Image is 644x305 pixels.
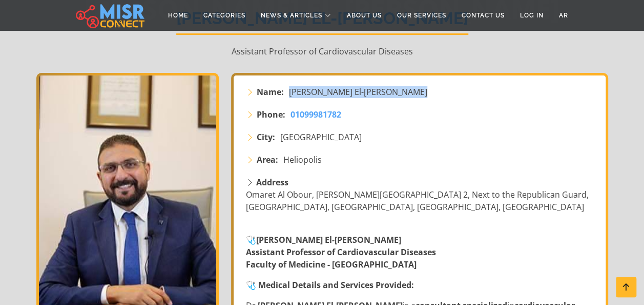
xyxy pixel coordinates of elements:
[246,246,436,258] strong: Assistant Professor of Cardiovascular Diseases
[261,11,322,20] span: News & Articles
[256,234,401,245] strong: [PERSON_NAME] El-[PERSON_NAME]
[339,6,389,25] a: About Us
[246,189,589,213] span: Omaret Al Obour, [PERSON_NAME][GEOGRAPHIC_DATA] 2, Next to the Republican Guard, [GEOGRAPHIC_DATA...
[280,131,362,143] span: [GEOGRAPHIC_DATA]
[257,86,284,98] strong: Name:
[246,279,414,291] strong: 🩺 Medical Details and Services Provided:
[289,86,427,98] span: [PERSON_NAME] El-[PERSON_NAME]
[290,109,341,120] span: 01099981782
[36,45,608,58] p: Assistant Professor of Cardiovascular Diseases
[257,131,275,143] strong: City:
[256,177,288,188] strong: Address
[257,108,285,121] strong: Phone:
[283,154,322,166] span: Heliopolis
[253,6,339,25] a: News & Articles
[246,234,595,271] p: 🩺
[512,6,551,25] a: Log in
[454,6,512,25] a: Contact Us
[551,6,576,25] a: AR
[196,6,253,25] a: Categories
[246,259,417,270] strong: Faculty of Medicine - [GEOGRAPHIC_DATA]
[290,108,341,121] a: 01099981782
[389,6,454,25] a: Our Services
[76,3,144,28] img: main.misr_connect
[160,6,196,25] a: Home
[257,154,278,166] strong: Area:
